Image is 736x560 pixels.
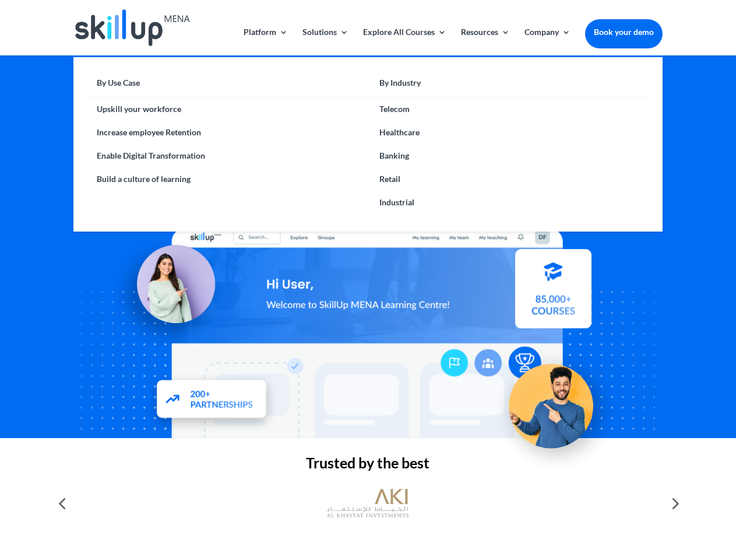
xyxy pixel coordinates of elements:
[368,191,650,214] a: Industrial
[145,369,280,432] img: Partners - SkillUp Mena
[368,121,650,144] a: Healthcare
[515,254,591,333] img: Courses library - SkillUp MENA
[302,28,348,55] a: Solutions
[109,232,227,350] img: Learning Management Solution - SkillUp
[85,75,368,97] a: By Use Case
[75,9,189,46] img: Skillup Mena
[85,97,368,121] a: Upskill your workforce
[85,121,368,144] a: Increase employee Retention
[73,456,662,476] h2: Trusted by the best
[585,19,663,45] a: Book your demo
[368,144,650,167] a: Banking
[363,28,446,55] a: Explore All Courses
[244,28,288,55] a: Platform
[85,144,368,167] a: Enable Digital Transformation
[368,167,650,191] a: Retail
[85,167,368,191] a: Build a culture of learning
[524,28,571,55] a: Company
[492,339,621,469] img: Upskill your workforce - SkillUp
[542,434,736,560] iframe: Chat Widget
[368,97,650,121] a: Telecom
[327,483,409,524] img: al khayyat investments logo
[368,75,650,97] a: By Industry
[461,28,510,55] a: Resources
